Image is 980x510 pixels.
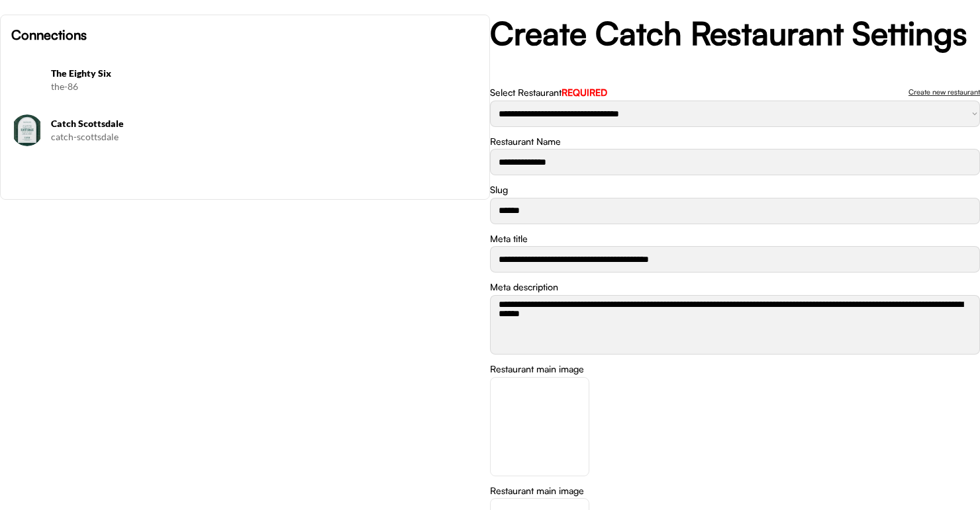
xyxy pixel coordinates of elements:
div: Create new restaurant [908,89,980,96]
h2: Create Catch Restaurant Settings [490,15,980,53]
div: Meta description [490,280,558,294]
h6: The Eighty Six [51,67,479,80]
h6: Connections [11,26,479,44]
h6: Catch Scottsdale [51,117,479,130]
div: catch-scottsdale [51,130,479,144]
div: Restaurant Name [490,135,561,148]
div: Select Restaurant [490,86,607,99]
div: Meta title [490,232,528,245]
div: Restaurant main image [490,484,584,497]
font: REQUIRED [562,87,607,98]
div: Slug [490,183,508,196]
div: Restaurant main image [490,362,584,376]
img: Screenshot%202025-08-11%20at%2010.33.52%E2%80%AFAM.png [11,64,43,96]
img: Catch%20Scottsdale%20VIP%20Invite%20V3-02.png [11,114,43,146]
div: the-86 [51,80,479,93]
